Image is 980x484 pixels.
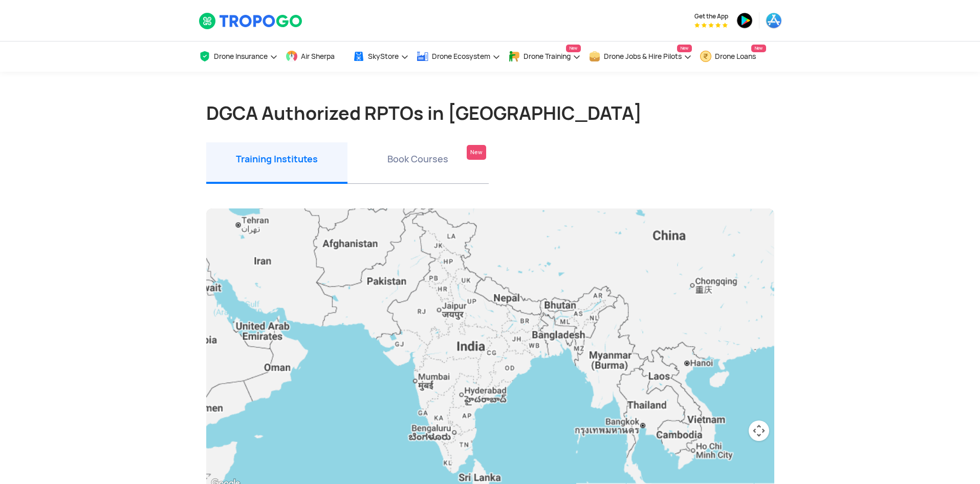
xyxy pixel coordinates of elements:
a: SkyStore [353,41,409,72]
h1: DGCA Authorized RPTOs in [GEOGRAPHIC_DATA] [206,102,774,124]
a: Air Sherpa [286,41,345,72]
a: Drone LoansNew [700,41,766,72]
a: Drone TrainingNew [508,41,581,72]
img: App Raking [694,23,728,28]
img: TropoGo Logo [199,12,303,30]
span: Drone Jobs & Hire Pilots [604,52,682,60]
button: Map camera controls [749,420,769,441]
span: New [677,45,692,52]
span: Air Sherpa [301,52,335,60]
div: New [467,145,486,160]
a: Drone Ecosystem [417,41,500,72]
a: Drone Insurance [199,41,278,72]
span: SkyStore [368,52,399,60]
span: Drone Loans [715,52,756,60]
a: Drone Jobs & Hire PilotsNew [589,41,692,72]
span: Get the App [694,12,728,20]
span: Drone Insurance [214,52,268,60]
span: New [566,45,581,52]
img: ic_appstore.png [766,12,782,29]
span: Drone Training [524,52,571,60]
li: Book Courses [347,142,489,184]
span: Drone Ecosystem [432,52,490,60]
li: Training Institutes [206,142,347,184]
img: ic_playstore.png [736,12,753,29]
span: New [751,45,766,52]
